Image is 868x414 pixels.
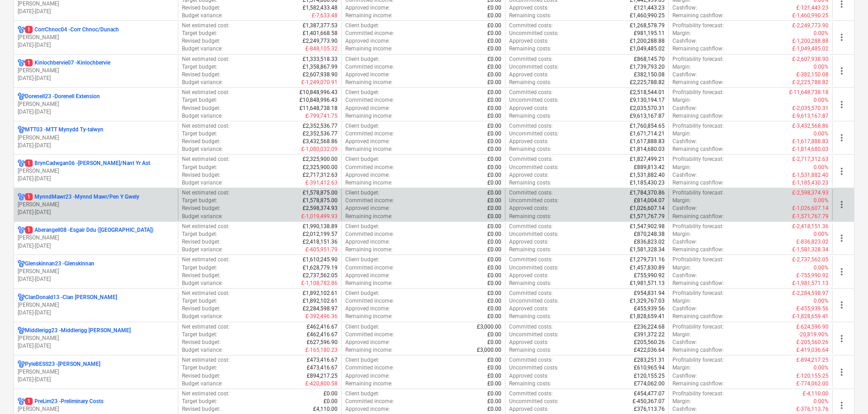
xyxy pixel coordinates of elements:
[672,205,697,212] p: Cashflow :
[630,89,665,96] p: £2,518,544.01
[25,160,33,167] span: 1
[796,71,829,79] p: £-382,150.08
[630,37,665,45] p: £1,200,288.88
[487,37,501,45] p: £0.00
[487,55,501,63] p: £0.00
[18,327,25,334] div: Project has multi currencies enabled
[672,45,724,53] p: Remaining cashflow :
[18,134,174,142] p: [PERSON_NAME]
[630,122,665,130] p: £1,760,854.65
[672,155,724,163] p: Profitability forecast :
[25,398,33,405] span: 1
[792,112,829,120] p: £-9,613,167.87
[672,105,697,112] p: Cashflow :
[18,167,174,175] p: [PERSON_NAME]
[345,213,392,220] p: Remaining income :
[299,105,338,112] p: £11,648,738.18
[18,234,174,242] p: [PERSON_NAME]
[18,160,174,183] div: 1BrynCadwgan06 -[PERSON_NAME]/Nant Yr Ast[PERSON_NAME][DATE]-[DATE]
[509,130,559,138] p: Uncommitted costs :
[25,93,100,100] p: Dorenell23 - Dorenell Extension
[634,4,665,12] p: £121,443.23
[18,309,174,317] p: [DATE] - [DATE]
[345,12,392,20] p: Remaining income :
[18,360,25,368] div: Project has multi currencies enabled
[814,96,829,104] p: 0.00%
[630,138,665,145] p: £1,617,888.83
[18,193,174,216] div: 1MynndMawr23 -Mynnd Mawr/Pen Y Gwely[PERSON_NAME][DATE]-[DATE]
[182,223,230,230] p: Net estimated cost :
[836,65,847,76] span: more_vert
[182,213,223,220] p: Budget variance :
[25,193,139,201] p: MynndMawr23 - Mynnd Mawr/Pen Y Gwely
[836,32,847,43] span: more_vert
[18,226,174,249] div: 1Aberangell08 -Esgair Ddu ([GEOGRAPHIC_DATA])[PERSON_NAME][DATE]-[DATE]
[18,175,174,183] p: [DATE] - [DATE]
[823,370,868,414] iframe: Chat Widget
[18,376,174,384] p: [DATE] - [DATE]
[509,105,549,112] p: Approved costs :
[836,299,847,310] span: more_vert
[18,34,174,41] p: [PERSON_NAME]
[18,126,174,149] div: MTT03 -MTT Mynydd Ty-talwyn[PERSON_NAME][DATE]-[DATE]
[487,164,501,171] p: £0.00
[303,71,338,79] p: £2,607,938.90
[18,342,174,350] p: [DATE] - [DATE]
[792,79,829,86] p: £-2,225,788.82
[672,138,697,145] p: Cashflow :
[672,30,691,37] p: Margin :
[634,197,665,205] p: £814,004.07
[672,22,724,30] p: Profitability forecast :
[509,112,551,120] p: Remaining costs :
[18,193,25,201] div: Project has multi currencies enabled
[796,4,829,12] p: £-121,443.23
[345,112,392,120] p: Remaining income :
[634,30,665,37] p: £981,195.11
[182,96,217,104] p: Target budget :
[18,160,25,167] div: Project has multi currencies enabled
[487,4,501,12] p: £0.00
[18,67,174,75] p: [PERSON_NAME]
[345,189,379,197] p: Client budget :
[18,8,174,15] p: [DATE] - [DATE]
[792,22,829,30] p: £-2,249,773.90
[18,59,25,67] div: Project has multi currencies enabled
[509,63,559,71] p: Uncommitted costs :
[345,71,390,79] p: Approved income :
[630,22,665,30] p: £1,268,578.79
[182,30,217,37] p: Target budget :
[18,201,174,209] p: [PERSON_NAME]
[487,145,501,153] p: £0.00
[814,30,829,37] p: 0.00%
[672,145,724,153] p: Remaining cashflow :
[672,171,697,179] p: Cashflow :
[303,37,338,45] p: £2,249,773.90
[301,145,338,153] p: £-1,080,032.09
[25,26,119,34] p: CorrChnoc04 - Corr Chnoc/Dunach
[345,37,390,45] p: Approved income :
[792,179,829,187] p: £-1,185,430.23
[182,122,230,130] p: Net estimated cost :
[672,164,691,171] p: Margin :
[487,122,501,130] p: £0.00
[836,199,847,210] span: more_vert
[18,260,174,283] div: Glenskinnan23 -Glenskinnan[PERSON_NAME][DATE]-[DATE]
[509,79,551,86] p: Remaining costs :
[18,93,25,100] div: Project has multi currencies enabled
[182,45,223,53] p: Budget variance :
[792,189,829,197] p: £-2,598,374.93
[814,164,829,171] p: 0.00%
[18,242,174,250] p: [DATE] - [DATE]
[509,138,549,145] p: Approved costs :
[630,45,665,53] p: £1,049,485.02
[487,155,501,163] p: £0.00
[303,138,338,145] p: £3,432,568.86
[792,205,829,212] p: £-1,026,607.14
[303,4,338,12] p: £1,582,433.48
[487,213,501,220] p: £0.00
[345,130,394,138] p: Committed income :
[509,37,549,45] p: Approved costs :
[630,112,665,120] p: £9,613,167.87
[487,79,501,86] p: £0.00
[836,166,847,177] span: more_vert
